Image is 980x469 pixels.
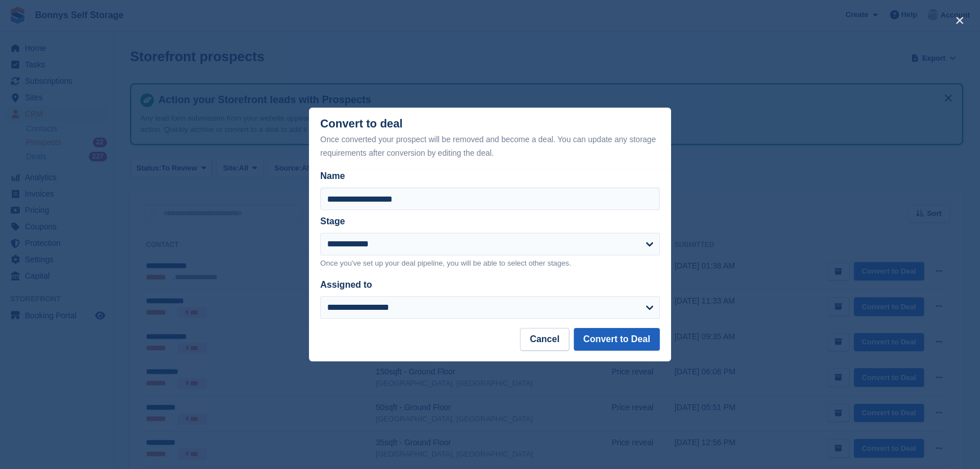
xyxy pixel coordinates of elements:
label: Name [320,169,660,183]
button: Convert to Deal [574,328,660,351]
div: Convert to deal [320,117,660,160]
button: close [951,11,969,29]
label: Stage [320,216,345,226]
button: Cancel [520,328,569,351]
div: Once converted your prospect will be removed and become a deal. You can update any storage requir... [320,133,660,160]
p: Once you've set up your deal pipeline, you will be able to select other stages. [320,258,660,269]
label: Assigned to [320,280,372,289]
